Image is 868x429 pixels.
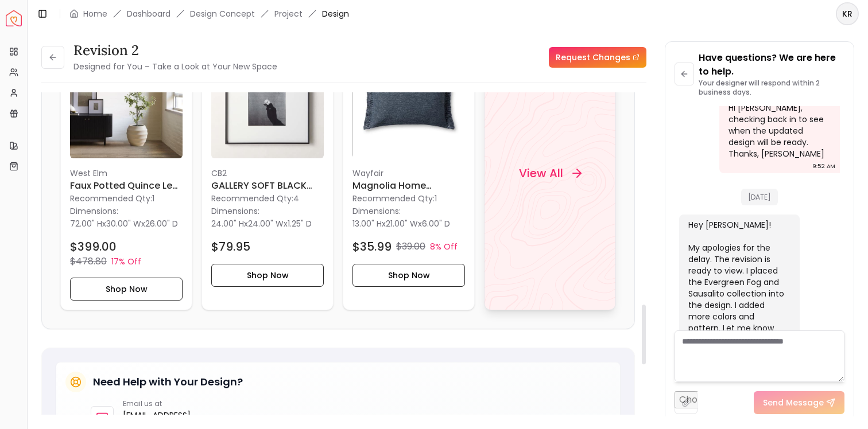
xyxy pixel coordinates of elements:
[211,204,259,218] p: Dimensions:
[70,218,102,229] span: 72.00" H
[73,61,277,72] small: Designed for You – Take a Look at Your New Space
[343,36,475,310] a: Magnolia Home Jett Throw Pillow imageWayfairMagnolia Home [PERSON_NAME] Throw PillowRecommended Q...
[396,240,425,253] p: $39.00
[83,8,107,19] a: Home
[322,8,349,19] span: Design
[70,239,117,255] h4: $399.00
[6,10,22,26] a: Spacejoy
[728,102,828,159] div: Hi [PERSON_NAME], checking back in to see when the updated design will be ready. Thanks, [PERSON_...
[352,218,382,229] span: 13.00" H
[123,399,207,408] p: Email us at
[70,255,107,268] p: $478.80
[70,193,183,204] p: Recommended Qty: 1
[549,47,646,68] a: Request Changes
[352,264,465,287] button: Shop Now
[211,239,250,255] h4: $79.95
[70,46,183,158] img: Faux Potted Quince Leaf Tree only Plant image
[70,167,183,179] p: West Elm
[70,278,183,301] button: Shop Now
[274,8,303,19] a: Project
[211,264,324,287] button: Shop Now
[422,218,450,229] span: 6.00" D
[484,36,616,310] a: View All
[211,218,312,229] p: x x
[211,218,244,229] span: 24.00" H
[343,36,475,310] div: Magnolia Home Jett Throw Pillow
[741,189,778,205] span: [DATE]
[145,218,178,229] span: 26.00" D
[248,218,284,229] span: 24.00" W
[386,218,418,229] span: 21.00" W
[352,179,465,193] h6: Magnolia Home [PERSON_NAME] Throw Pillow
[836,2,859,25] button: KR
[70,218,178,229] p: x x
[352,239,392,255] h4: $35.99
[812,161,835,172] div: 9:52 AM
[70,179,183,193] h6: Faux Potted Quince Leaf Tree only Plant
[837,3,858,24] span: KR
[60,36,192,310] div: Faux Potted Quince Leaf Tree only Plant
[201,36,334,310] div: GALLERY SOFT BLACK PICTURE FRAME WITH WHITE MAT
[352,204,401,218] p: Dimensions:
[106,218,141,229] span: 30.00" W
[6,10,22,26] img: Spacejoy Logo
[211,193,324,204] p: Recommended Qty: 4
[70,204,118,218] p: Dimensions:
[190,8,255,19] li: Design Concept
[352,193,465,204] p: Recommended Qty: 1
[111,256,141,267] p: 17% Off
[430,241,458,252] p: 8% Off
[688,219,788,345] div: Hey [PERSON_NAME]! My apologies for the delay. The revision is ready to view. I placed the Evergr...
[288,218,312,229] span: 1.25" D
[93,374,243,390] h5: Need Help with Your Design?
[73,41,277,60] h3: Revision 2
[352,46,465,158] img: Magnolia Home Jett Throw Pillow image
[60,36,192,310] a: Faux Potted Quince Leaf Tree only Plant imageWest ElmFaux Potted Quince Leaf Tree only PlantRecom...
[69,8,349,19] nav: breadcrumb
[352,218,450,229] p: x x
[699,51,844,79] p: Have questions? We are here to help.
[211,46,324,158] img: GALLERY SOFT BLACK PICTURE FRAME WITH WHITE MAT image
[352,167,465,179] p: Wayfair
[127,8,170,19] a: Dashboard
[211,167,324,179] p: CB2
[211,179,324,193] h6: GALLERY SOFT BLACK PICTURE FRAME WITH WHITE MAT
[519,165,563,181] h4: View All
[699,79,844,97] p: Your designer will respond within 2 business days.
[201,36,334,310] a: GALLERY SOFT BLACK PICTURE FRAME WITH WHITE MAT imageCB2GALLERY SOFT BLACK PICTURE FRAME WITH WHI...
